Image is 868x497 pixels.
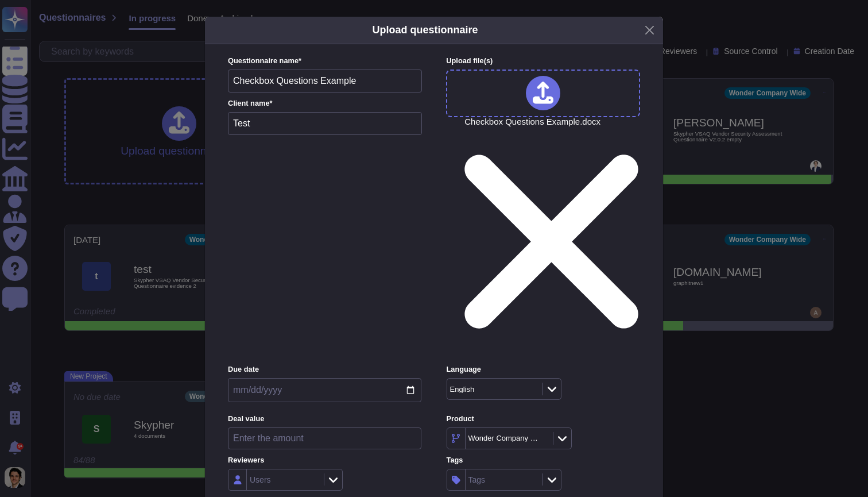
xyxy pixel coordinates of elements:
label: Deal value [228,415,421,423]
div: Wonder Company Wide [468,434,539,442]
input: Due date [228,378,421,402]
label: Tags [447,457,640,464]
label: Reviewers [228,457,421,464]
input: Enter company name of the client [228,112,422,135]
span: Checkbox Questions Example.docx [464,117,638,357]
label: Due date [228,366,421,373]
h5: Upload questionnaire [372,22,478,38]
input: Enter questionnaire name [228,70,422,93]
input: Enter the amount [228,427,421,449]
div: Users [250,476,271,484]
label: Questionnaire name [228,57,422,65]
label: Product [447,415,640,423]
label: Language [447,366,640,373]
div: English [450,386,475,393]
label: Client name [228,100,422,107]
button: Close [641,21,658,39]
div: Tags [468,476,486,484]
span: Upload file (s) [446,56,493,65]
